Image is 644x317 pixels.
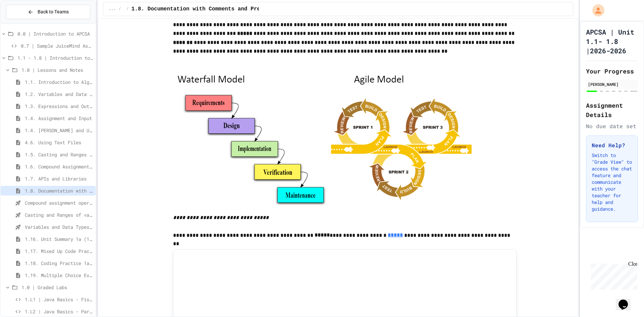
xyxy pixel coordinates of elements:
[25,187,93,194] span: 1.8. Documentation with Comments and Preconditions
[21,42,93,49] span: 0.7 | Sample JuiceMind Assignment - [GEOGRAPHIC_DATA]
[118,6,121,12] span: /
[25,127,93,134] span: 1.4. [PERSON_NAME] and User Input
[3,3,46,43] div: Chat with us now!Close
[588,261,637,289] iframe: chat widget
[25,91,93,98] span: 1.2. Variables and Data Types
[25,103,93,110] span: 1.3. Expressions and Output [New]
[126,6,129,12] span: /
[17,30,93,37] span: 0.0 | Introduction to APCSA
[25,151,93,158] span: 1.5. Casting and Ranges of Values
[25,211,93,218] span: Casting and Ranges of variables - Quiz
[25,296,93,303] span: 1.L1 | Java Basics - Fish Lab
[131,5,292,13] span: 1.8. Documentation with Comments and Preconditions
[616,290,637,310] iframe: chat widget
[25,272,93,279] span: 1.19. Multiple Choice Exercises for Unit 1a (1.1-1.6)
[25,199,93,206] span: Compound assignment operators - Quiz
[25,248,93,255] span: 1.17. Mixed Up Code Practice 1.1-1.6
[586,27,638,55] h1: APCSA | Unit 1.1- 1.8 |2026-2026
[6,5,90,19] button: Back to Teams
[25,308,93,315] span: 1.L2 | Java Basics - Paragraphs Lab
[21,284,93,291] span: 1.0 | Graded Labs
[25,223,93,230] span: Variables and Data Types - Quiz
[586,122,638,130] div: No due date set
[592,141,632,149] h3: Need Help?
[17,54,93,61] span: 1.1 - 1.8 | Introduction to Java
[586,66,638,76] h2: Your Progress
[25,163,93,170] span: 1.6. Compound Assignment Operators
[25,139,93,146] span: 4.6. Using Text Files
[38,8,69,15] span: Back to Teams
[592,152,632,212] p: Switch to "Grade View" to access the chat feature and communicate with your teacher for help and ...
[25,260,93,267] span: 1.18. Coding Practice 1a (1.1-1.6)
[25,115,93,122] span: 1.4. Assignment and Input
[25,235,93,243] span: 1.16. Unit Summary 1a (1.1-1.6)
[586,101,638,119] h2: Assignment Details
[21,66,93,73] span: 1.0 | Lessons and Notes
[25,78,93,86] span: 1.1. Introduction to Algorithms, Programming, and Compilers
[588,81,636,87] div: [PERSON_NAME]
[25,175,93,182] span: 1.7. APIs and Libraries
[585,3,606,18] div: My Account
[109,6,116,12] span: ...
